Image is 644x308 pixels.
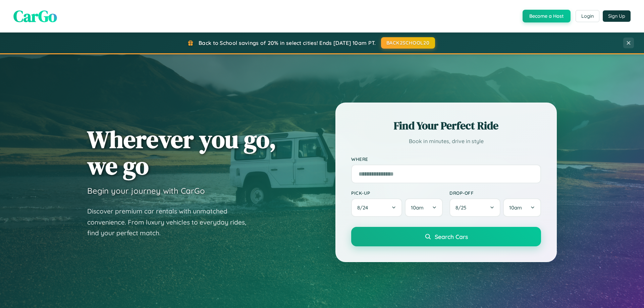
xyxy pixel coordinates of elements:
label: Pick-up [351,190,443,196]
p: Book in minutes, drive in style [351,136,541,146]
span: Back to School savings of 20% in select cities! Ends [DATE] 10am PT. [199,40,376,46]
span: 10am [509,204,522,211]
button: Login [576,10,599,22]
p: Discover premium car rentals with unmatched convenience. From luxury vehicles to everyday rides, ... [87,206,255,239]
button: Sign Up [603,10,631,22]
span: 8 / 25 [455,204,470,211]
span: Search Cars [435,233,468,240]
h2: Find Your Perfect Ride [351,118,541,133]
button: Search Cars [351,227,541,246]
span: CarGo [13,5,57,27]
button: 10am [405,198,443,217]
button: 8/25 [449,198,500,217]
button: 8/24 [351,198,402,217]
label: Drop-off [449,190,541,196]
button: BACK2SCHOOL20 [381,37,435,49]
h1: Wherever you go, we go [87,126,276,179]
label: Where [351,156,541,162]
button: 10am [503,198,541,217]
h3: Begin your journey with CarGo [87,186,205,196]
span: 10am [411,204,424,211]
button: Become a Host [523,10,571,22]
span: 8 / 24 [357,204,371,211]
